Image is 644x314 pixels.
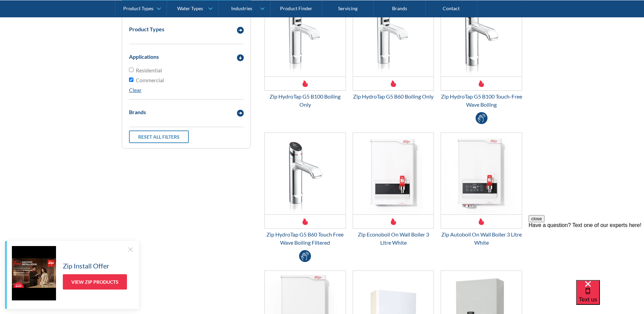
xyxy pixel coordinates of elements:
img: Zip Econoboil On Wall Boiler 3 Litre White [353,133,434,214]
div: Zip Econoboil On Wall Boiler 3 Litre White [353,230,434,247]
a: Zip Econoboil On Wall Boiler 3 Litre WhiteZip Econoboil On Wall Boiler 3 Litre White [353,133,434,247]
img: Zip HydroTap G5 B60 Touch Free Wave Boiling Filtered [265,133,346,214]
div: Zip HydroTap G5 B60 Boiling Only [353,92,434,101]
div: Brands [129,108,146,116]
div: Applications [129,53,159,61]
input: Commercial [129,77,133,82]
div: Product Types [123,5,153,11]
div: Industries [231,5,252,11]
div: Zip HydroTap G5 B60 Touch Free Wave Boiling Filtered [264,230,346,247]
h5: Zip Install Offer [63,261,109,271]
a: Clear [129,87,142,93]
span: Residential [136,66,162,74]
div: Zip HydroTap G5 B100 Touch-Free Wave Boiling [441,92,522,109]
iframe: podium webchat widget prompt [529,215,644,289]
img: Zip Autoboil On Wall Boiler 3 Litre White [441,133,522,214]
div: Zip HydroTap G5 B100 Boiling Only [264,92,346,109]
a: Zip Autoboil On Wall Boiler 3 Litre WhiteZip Autoboil On Wall Boiler 3 Litre White [441,133,522,247]
div: Zip Autoboil On Wall Boiler 3 Litre White [441,230,522,247]
a: Reset all filters [129,130,189,143]
span: Commercial [136,76,164,84]
img: Zip Install Offer [12,246,56,300]
a: Zip HydroTap G5 B60 Touch Free Wave Boiling FilteredZip HydroTap G5 B60 Touch Free Wave Boiling F... [264,133,346,247]
div: Water Types [177,5,203,11]
iframe: podium webchat widget bubble [576,280,644,314]
a: View Zip Products [63,274,127,290]
div: Product Types [129,25,164,33]
input: Residential [129,68,133,72]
